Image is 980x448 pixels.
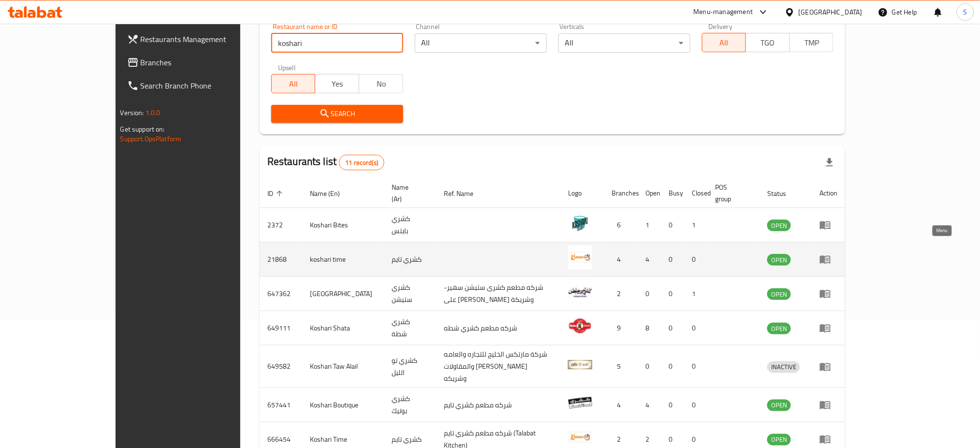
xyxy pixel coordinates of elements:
span: All [706,36,743,50]
span: Restaurants Management [141,33,272,45]
td: 5 [604,345,638,388]
img: Koshari Station [568,280,592,304]
span: Ref. Name [444,188,486,199]
span: Name (En) [310,188,352,199]
div: Menu [819,288,837,299]
td: 0 [661,345,684,388]
td: 21868 [260,242,302,277]
span: No [363,77,399,91]
div: All [415,33,547,53]
span: Branches [141,57,272,68]
th: Logo [560,179,604,208]
td: 0 [661,208,684,242]
td: 0 [661,242,684,277]
label: Delivery [709,23,733,30]
td: 649582 [260,345,302,388]
span: OPEN [767,220,791,231]
img: Koshari Shata [568,314,592,338]
span: POS group [715,181,748,205]
div: Menu [819,399,837,411]
th: Branches [604,179,638,208]
td: كشري شطة [384,311,437,345]
a: Search Branch Phone [119,74,279,97]
span: Get support on: [120,123,165,135]
span: TMP [794,36,830,50]
th: Open [638,179,661,208]
td: 1 [684,208,707,242]
td: Koshari Boutique [302,388,384,422]
td: 8 [638,311,661,345]
td: 4 [638,388,661,422]
td: 1 [638,208,661,242]
button: All [702,33,746,52]
button: TMP [790,33,834,52]
div: OPEN [767,434,791,446]
td: 2372 [260,208,302,242]
th: Action [812,179,845,208]
span: INACTIVE [767,361,800,373]
a: Restaurants Management [119,28,279,51]
td: 0 [661,277,684,311]
td: 649111 [260,311,302,345]
td: -شركه مطعم كشرى ستيشن سهير على [PERSON_NAME] وشريكة [437,277,561,311]
span: S [964,7,967,17]
td: كشري تايم [384,242,437,277]
td: شركه مطعم كشري تايم [437,388,561,422]
span: OPEN [767,254,791,266]
td: كشري بايتس [384,208,437,242]
td: 0 [684,311,707,345]
td: 647362 [260,277,302,311]
td: 4 [604,388,638,422]
td: 0 [661,388,684,422]
th: Closed [684,179,707,208]
span: All [276,77,312,91]
a: Support.OpsPlatform [120,133,182,145]
span: Search [279,108,395,120]
td: 9 [604,311,638,345]
span: 1.0.0 [146,106,161,119]
td: 657441 [260,388,302,422]
td: 0 [684,388,707,422]
span: OPEN [767,323,791,334]
td: 4 [604,242,638,277]
span: ID [267,188,286,199]
button: No [359,74,403,93]
td: كشري تو الليل [384,345,437,388]
span: Status [767,188,799,199]
td: 0 [661,311,684,345]
span: OPEN [767,400,791,411]
td: 2 [604,277,638,311]
div: OPEN [767,288,791,300]
td: 6 [604,208,638,242]
td: [GEOGRAPHIC_DATA] [302,277,384,311]
span: TGO [750,36,786,50]
span: 11 record(s) [339,158,384,167]
span: Search Branch Phone [141,80,272,91]
div: Menu [819,219,837,231]
span: Yes [319,77,355,91]
h2: Restaurants list [267,154,384,170]
button: Search [271,105,403,123]
th: Busy [661,179,684,208]
td: 0 [638,345,661,388]
button: All [271,74,316,93]
span: Version: [120,106,144,119]
div: [GEOGRAPHIC_DATA] [799,7,863,17]
div: Menu [819,361,837,373]
img: koshari time [568,245,592,269]
td: شركه مطعم كشري شطه [437,311,561,345]
button: Yes [315,74,359,93]
div: OPEN [767,400,791,411]
input: Search for restaurant name or ID.. [271,33,403,53]
div: Total records count [339,155,384,170]
td: 0 [684,242,707,277]
div: Menu [819,433,837,445]
label: Upsell [278,64,296,71]
div: OPEN [767,323,791,334]
td: Koshari Taw Alail [302,345,384,388]
td: Koshari Bites [302,208,384,242]
img: Koshari Bites [568,211,592,235]
td: 4 [638,242,661,277]
div: Menu [819,322,837,334]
